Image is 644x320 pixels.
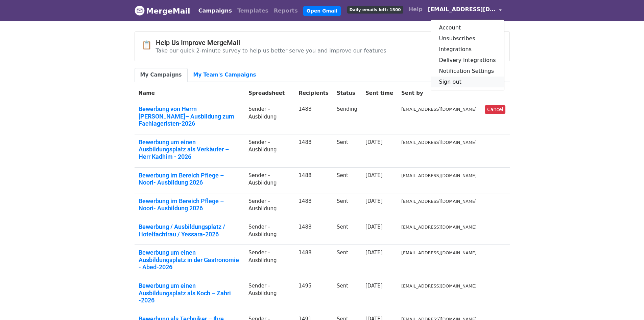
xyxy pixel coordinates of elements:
[333,85,361,101] th: Status
[397,85,481,101] th: Sent by
[401,173,477,178] small: [EMAIL_ADDRESS][DOMAIN_NAME]
[401,107,477,112] small: [EMAIL_ADDRESS][DOMAIN_NAME]
[244,85,294,101] th: Spreadsheet
[365,172,383,178] a: [DATE]
[294,101,333,134] td: 1488
[333,134,361,167] td: Sent
[365,198,383,204] a: [DATE]
[139,223,241,238] a: Bewerbung / Ausbildungsplatz / Hotelfachfrau / Yessara-2026
[333,193,361,219] td: Sent
[401,225,477,230] small: [EMAIL_ADDRESS][DOMAIN_NAME]
[431,77,504,87] a: Sign out
[428,5,496,14] span: [EMAIL_ADDRESS][DOMAIN_NAME]
[401,250,477,255] small: [EMAIL_ADDRESS][DOMAIN_NAME]
[156,39,386,47] h4: Help Us Improve MergeMail
[294,193,333,219] td: 1488
[406,3,425,16] a: Help
[294,278,333,311] td: 1495
[365,283,383,289] a: [DATE]
[333,219,361,244] td: Sent
[156,47,386,54] p: Take our quick 2-minute survey to help us better serve you and improve our features
[139,138,241,161] a: Bewerbung um einen Ausbildungsplatz als Verkäufer – Herr Kadhim - 2026
[401,140,477,145] small: [EMAIL_ADDRESS][DOMAIN_NAME]
[244,278,294,311] td: Sender -Ausbildung
[139,282,241,304] a: Bewerbung um einen Ausbildungsplatz als Koch – Zahri -2026
[142,40,156,50] span: 📋
[333,278,361,311] td: Sent
[244,193,294,219] td: Sender -Ausbildung
[294,245,333,278] td: 1488
[271,4,301,18] a: Reports
[347,6,403,14] span: Daily emails left: 1500
[294,219,333,244] td: 1488
[344,3,406,16] a: Daily emails left: 1500
[333,101,361,134] td: Sending
[365,139,383,145] a: [DATE]
[333,167,361,193] td: Sent
[365,224,383,230] a: [DATE]
[610,287,644,320] div: Chat-Widget
[333,245,361,278] td: Sent
[244,245,294,278] td: Sender -Ausbildung
[431,33,504,44] a: Unsubscribes
[196,4,235,18] a: Campaigns
[431,66,504,77] a: Notification Settings
[244,134,294,167] td: Sender -Ausbildung
[431,22,504,33] a: Account
[294,167,333,193] td: 1488
[244,219,294,244] td: Sender -Ausbildung
[361,85,397,101] th: Sent time
[303,6,341,16] a: Open Gmail
[135,5,145,16] img: MergeMail logo
[135,4,190,18] a: MergeMail
[610,287,644,320] iframe: Chat Widget
[139,249,241,271] a: Bewerbung um einen Ausbildungsplatz in der Gastronomie - Abed-2026
[139,172,241,186] a: Bewerbung im Bereich Pflege – Noori- Ausbildung 2026
[244,167,294,193] td: Sender -Ausbildung
[294,85,333,101] th: Recipients
[135,68,188,82] a: My Campaigns
[135,85,245,101] th: Name
[188,68,262,82] a: My Team's Campaigns
[431,44,504,55] a: Integrations
[401,199,477,204] small: [EMAIL_ADDRESS][DOMAIN_NAME]
[425,3,504,19] a: [EMAIL_ADDRESS][DOMAIN_NAME]
[139,105,241,127] a: Bewerbung von Herrn [PERSON_NAME]– Ausbildung zum Fachlageristen-2026
[235,4,271,18] a: Templates
[431,55,504,66] a: Delivery Integrations
[139,197,241,212] a: Bewerbung im Bereich Pflege – Noori- Ausbildung 2026
[431,19,504,90] div: [EMAIL_ADDRESS][DOMAIN_NAME]
[294,134,333,167] td: 1488
[401,283,477,289] small: [EMAIL_ADDRESS][DOMAIN_NAME]
[244,101,294,134] td: Sender -Ausbildung
[365,250,383,256] a: [DATE]
[485,105,505,114] a: Cancel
